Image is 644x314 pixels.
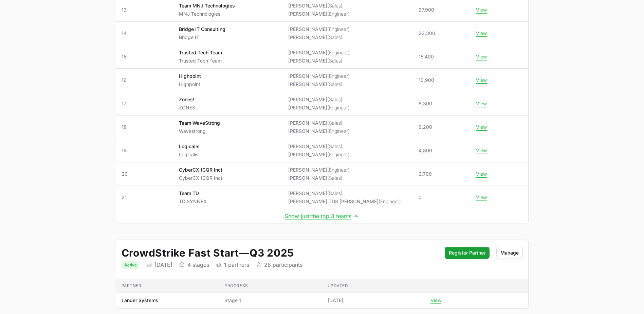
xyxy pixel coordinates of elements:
p: Trusted Tech Team [179,57,222,64]
span: [DATE] [328,297,343,304]
span: 27,900 [419,6,434,13]
button: View [476,101,487,107]
p: 1 partners [224,261,249,268]
span: (Engineer) [379,198,401,204]
h2: CrowdStrike Fast Start Q3 2025 [122,247,438,259]
li: [PERSON_NAME] [288,151,350,158]
span: 20 [122,171,168,177]
span: 8,300 [419,100,432,107]
span: 16 [122,77,168,84]
span: (Sales) [327,3,343,8]
span: (Engineer) [327,128,350,134]
span: (Engineer) [327,167,350,173]
span: (Sales) [327,175,343,181]
th: Progress [219,279,322,293]
th: Partner [116,279,219,293]
p: CyberCX (CQR Inc) [179,167,222,173]
span: (Sales) [327,120,343,126]
p: CyberCX (CQR Inc) [179,175,222,181]
span: 4,800 [419,147,432,154]
span: (Sales) [327,97,343,102]
button: Manage [496,247,523,259]
li: [PERSON_NAME] TDS [PERSON_NAME] [288,198,401,205]
li: [PERSON_NAME] [288,26,350,33]
button: View [476,77,487,83]
p: Wavestrong [179,128,220,135]
p: 28 participants [264,261,302,268]
li: [PERSON_NAME] [288,120,350,126]
li: [PERSON_NAME] [288,2,350,9]
span: (Sales) [327,190,343,196]
button: View [476,194,487,200]
span: Manage [500,249,519,257]
li: [PERSON_NAME] [288,81,350,88]
button: View [476,30,487,36]
span: (Engineer) [327,26,350,32]
li: [PERSON_NAME] [288,34,350,41]
th: Updated [322,279,425,293]
span: 13 [122,6,168,13]
span: (Engineer) [327,152,350,157]
li: [PERSON_NAME] [288,73,350,80]
li: [PERSON_NAME] [288,175,350,181]
span: 23,300 [419,30,435,37]
p: [DATE] [154,261,172,268]
span: 15,400 [419,53,434,60]
p: 4 stages [187,261,209,268]
button: Show just the top 3 teams [285,213,360,220]
li: [PERSON_NAME] [288,11,350,17]
li: [PERSON_NAME] [288,104,350,111]
span: 0 [419,194,422,201]
button: View [476,54,487,60]
p: MNJ Technologies [179,11,235,17]
li: [PERSON_NAME] [288,128,350,135]
div: Initiative details [116,240,529,309]
p: Highpoint [179,81,201,88]
li: [PERSON_NAME] [288,96,350,103]
p: Logicalis [179,143,200,150]
p: Bridge IT Consulting [179,26,225,33]
p: Team MNJ Technologies [179,2,235,9]
span: 3,700 [419,171,432,177]
li: [PERSON_NAME] [288,190,401,197]
span: Stage 1 [224,297,317,304]
span: (Sales) [327,58,343,64]
span: Register Partner [449,249,485,257]
li: [PERSON_NAME] [288,167,350,173]
button: View [476,147,487,154]
p: Bridge IT [179,34,225,41]
span: 17 [122,100,168,107]
p: Trusted Tech Team [179,49,222,56]
span: 10,900 [419,77,434,84]
span: 18 [122,124,168,130]
button: Register Partner [445,247,490,259]
span: (Engineer) [327,50,350,55]
span: (Sales) [327,143,343,149]
span: 15 [122,53,168,60]
span: (Engineer) [327,11,350,17]
span: 19 [122,147,168,154]
span: 14 [122,30,168,37]
p: Highpoint [179,73,201,80]
p: ZONES [179,104,195,111]
button: View [476,171,487,177]
span: — [239,247,250,259]
span: 21 [122,194,168,201]
button: View [476,7,487,13]
li: [PERSON_NAME] [288,57,350,64]
span: (Sales) [327,81,343,87]
button: View [476,124,487,130]
span: (Engineer) [327,73,350,79]
p: Team WaveStrong [179,120,220,126]
span: 6,200 [419,124,432,130]
p: Logicalis [179,151,200,158]
button: View [430,297,441,303]
p: Team TD [179,190,207,197]
p: TD SYNNEX [179,198,207,205]
li: [PERSON_NAME] [288,49,350,56]
span: (Sales) [327,34,343,40]
span: (Engineer) [327,105,350,110]
li: [PERSON_NAME] [288,143,350,150]
p: Zones! [179,96,195,103]
p: Lander Systems [122,297,158,304]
